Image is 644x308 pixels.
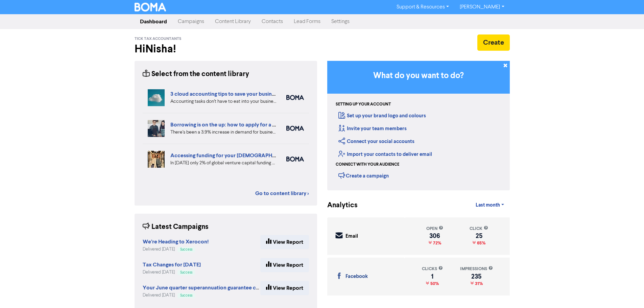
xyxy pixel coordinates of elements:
div: Accounting tasks don’t have to eat into your business time. With the right cloud accounting softw... [170,98,276,105]
span: Success [180,248,192,251]
a: Borrowing is on the up: how to apply for a business loan [170,121,305,128]
div: Connect with your audience [336,162,399,168]
a: Tax Changes for [DATE] [143,262,201,268]
a: Dashboard [135,15,172,28]
a: [PERSON_NAME] [454,2,509,13]
img: BOMA Logo [135,3,166,11]
strong: Tax Changes for [DATE] [143,261,201,268]
img: boma [286,157,304,162]
a: Invite your team members [338,125,407,132]
a: 3 cloud accounting tips to save your business time and money [170,91,319,97]
div: Analytics [327,200,349,211]
a: Set up your brand logo and colours [338,113,426,119]
a: Accessing funding for your [DEMOGRAPHIC_DATA]-led businesses [170,152,335,159]
div: open [426,226,443,232]
div: Select from the content library [143,69,249,79]
span: 65% [476,240,485,246]
a: We’re Heading to Xerocon! [143,239,209,245]
div: 1 [422,274,443,279]
div: 306 [426,233,443,239]
div: Getting Started in BOMA [327,61,510,190]
span: Tick Tax Accountants [135,37,181,41]
span: 31% [474,281,483,286]
a: View Report [260,281,309,295]
h3: What do you want to do? [337,71,500,81]
span: 72% [432,240,441,246]
a: Lead Forms [288,15,326,28]
strong: Your June quarter superannuation guarantee contribution is due soon (Duplicated) [143,284,344,291]
div: 25 [470,233,488,239]
strong: We’re Heading to Xerocon! [143,238,209,245]
button: Create [477,34,510,51]
span: Success [180,294,192,297]
a: Content Library [210,15,256,28]
div: Latest Campaigns [143,222,209,232]
a: Settings [326,15,355,28]
a: Your June quarter superannuation guarantee contribution is due soon (Duplicated) [143,285,344,291]
div: Delivered [DATE] [143,246,209,253]
div: Setting up your account [336,101,391,108]
a: Contacts [256,15,288,28]
a: Support & Resources [391,2,454,13]
div: Email [345,233,358,240]
span: Success [180,271,192,274]
a: Connect your social accounts [338,138,414,145]
div: click [470,226,488,232]
a: View Report [260,258,309,272]
div: 235 [460,274,493,279]
a: Last month [470,198,509,212]
div: Facebook [345,273,368,281]
div: clicks [422,266,443,272]
img: boma [286,126,304,131]
span: 50% [429,281,439,286]
img: boma_accounting [286,95,304,100]
div: Create a campaign [338,170,389,181]
a: Campaigns [172,15,210,28]
a: Go to content library > [255,189,309,197]
div: There’s been a 3.9% increase in demand for business loans from Aussie businesses. Find out the be... [170,129,276,136]
iframe: Chat Widget [610,276,644,308]
div: Delivered [DATE] [143,292,260,299]
a: Import your contacts to deliver email [338,151,432,158]
div: impressions [460,266,493,272]
div: In 2024 only 2% of global venture capital funding went to female-only founding teams. We highligh... [170,160,276,167]
span: Last month [476,202,500,208]
h2: Hi Nisha ! [135,43,317,55]
a: View Report [260,235,309,249]
div: Delivered [DATE] [143,269,201,276]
